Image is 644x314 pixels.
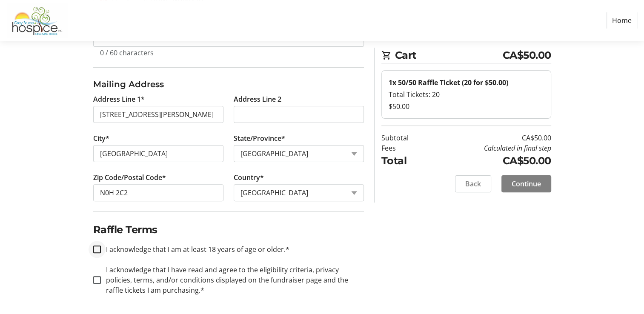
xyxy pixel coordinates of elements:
[381,153,430,168] td: Total
[430,143,551,153] td: Calculated in final step
[503,48,551,63] span: CA$50.00
[93,78,364,91] h3: Mailing Address
[234,133,285,143] label: State/Province*
[234,94,281,104] label: Address Line 2
[93,222,364,237] h2: Raffle Terms
[93,184,223,201] input: Zip or Postal Code
[389,101,544,111] div: $50.00
[381,133,430,143] td: Subtotal
[430,153,551,168] td: CA$50.00
[101,244,289,254] label: I acknowledge that I am at least 18 years of age or older.*
[395,48,503,63] span: Cart
[607,12,637,29] a: Home
[234,172,264,183] label: Country*
[93,106,223,123] input: Address
[465,179,481,189] span: Back
[93,94,145,104] label: Address Line 1*
[93,133,109,143] label: City*
[455,175,491,192] button: Back
[389,89,544,100] div: Total Tickets: 20
[381,143,430,153] td: Fees
[93,172,166,183] label: Zip Code/Postal Code*
[512,179,541,189] span: Continue
[7,3,67,37] img: Grey Bruce Hospice's Logo
[430,133,551,143] td: CA$50.00
[389,78,508,87] strong: 1x 50/50 Raffle Ticket (20 for $50.00)
[100,48,154,57] tr-character-limit: 0 / 60 characters
[501,175,551,192] button: Continue
[93,145,223,162] input: City
[101,265,364,295] label: I acknowledge that I have read and agree to the eligibility criteria, privacy policies, terms, an...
